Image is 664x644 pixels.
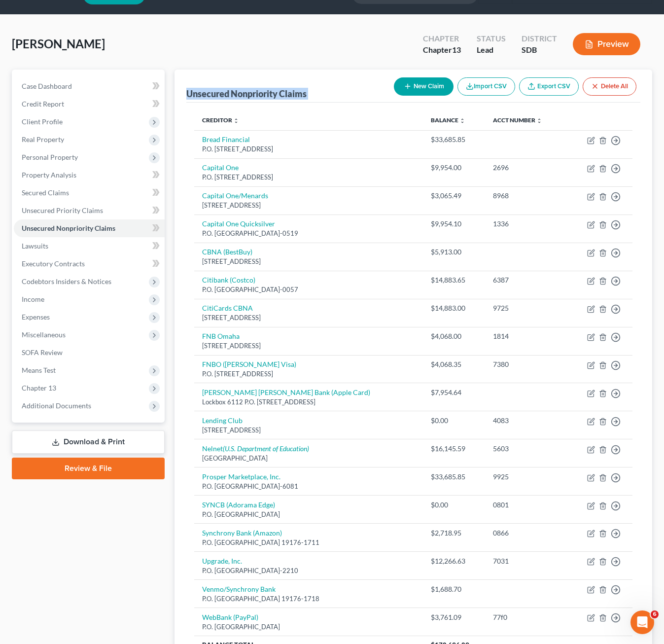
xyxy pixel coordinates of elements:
span: Codebtors Insiders & Notices [22,277,111,286]
div: $12,266.63 [431,556,478,566]
i: unfold_more [233,118,239,124]
div: $14,883.65 [431,275,478,285]
span: 6 [651,610,659,618]
div: SDB [522,44,557,56]
span: 13 [452,45,461,54]
a: WebBank (PayPal) [202,613,258,621]
div: $9,954.00 [431,163,478,173]
a: CBNA (BestBuy) [202,248,252,256]
div: P.O. [GEOGRAPHIC_DATA]-0519 [202,229,415,238]
div: [STREET_ADDRESS] [202,313,415,322]
a: Property Analysis [14,166,165,184]
div: 4083 [493,416,558,426]
span: Lawsuits [22,242,48,250]
div: $5,913.00 [431,247,478,257]
span: Unsecured Priority Claims [22,206,103,215]
div: P.O. [STREET_ADDRESS] [202,369,415,379]
div: P.O. [GEOGRAPHIC_DATA]-0057 [202,285,415,294]
div: P.O. [STREET_ADDRESS] [202,173,415,182]
div: $3,761.09 [431,612,478,622]
div: $16,145.59 [431,444,478,454]
span: Property Analysis [22,171,76,179]
div: [STREET_ADDRESS] [202,341,415,351]
div: 5603 [493,444,558,454]
div: $7,954.64 [431,388,478,397]
div: 8968 [493,191,558,201]
span: Real Property [22,135,64,143]
span: Executory Contracts [22,259,85,268]
div: [STREET_ADDRESS] [202,426,415,435]
span: Additional Documents [22,401,91,410]
div: [STREET_ADDRESS] [202,201,415,210]
span: SOFA Review [22,348,63,357]
div: P.O. [GEOGRAPHIC_DATA] 19176-1711 [202,538,415,547]
div: $14,883.00 [431,303,478,313]
div: P.O. [GEOGRAPHIC_DATA]-6081 [202,482,415,491]
div: 2696 [493,163,558,173]
div: District [522,33,557,44]
a: Credit Report [14,95,165,113]
div: P.O. [STREET_ADDRESS] [202,144,415,154]
div: P.O. [GEOGRAPHIC_DATA] [202,510,415,519]
div: 7031 [493,556,558,566]
a: FNBO ([PERSON_NAME] Visa) [202,360,296,368]
div: [STREET_ADDRESS] [202,257,415,266]
div: Unsecured Nonpriority Claims [186,88,307,100]
div: $9,954.10 [431,219,478,229]
a: Balance unfold_more [431,116,465,124]
div: $4,068.35 [431,359,478,369]
div: Lead [477,44,506,56]
a: Unsecured Nonpriority Claims [14,219,165,237]
div: 9925 [493,472,558,482]
div: Status [477,33,506,44]
span: Income [22,295,44,303]
div: 9725 [493,303,558,313]
a: Prosper Marketplace, Inc. [202,472,280,481]
button: New Claim [394,77,454,96]
span: Credit Report [22,100,64,108]
div: $2,718.95 [431,528,478,538]
div: Chapter [423,44,461,56]
i: unfold_more [459,118,465,124]
div: 7380 [493,359,558,369]
a: Synchrony Bank (Amazon) [202,529,282,537]
div: P.O. [GEOGRAPHIC_DATA] 19176-1718 [202,594,415,604]
a: Secured Claims [14,184,165,202]
div: 1336 [493,219,558,229]
a: FNB Omaha [202,332,240,340]
div: Chapter [423,33,461,44]
a: Capital One [202,163,239,172]
div: 1814 [493,331,558,341]
span: Unsecured Nonpriority Claims [22,224,115,232]
i: (U.S. Department of Education) [223,444,309,453]
div: $4,068.00 [431,331,478,341]
iframe: Intercom live chat [630,610,654,634]
i: unfold_more [536,118,542,124]
span: Chapter 13 [22,384,56,392]
div: $1,688.70 [431,584,478,594]
span: Secured Claims [22,188,69,197]
span: Personal Property [22,153,78,161]
span: Expenses [22,313,50,321]
button: Preview [573,33,640,55]
a: Download & Print [12,430,165,454]
a: Case Dashboard [14,77,165,95]
a: CitiCards CBNA [202,304,253,312]
a: Executory Contracts [14,255,165,273]
a: Bread Financial [202,135,250,143]
a: Lending Club [202,416,243,425]
button: Delete All [583,77,636,96]
div: 0866 [493,528,558,538]
div: $0.00 [431,416,478,426]
div: $33,685.85 [431,135,478,144]
div: $33,685.85 [431,472,478,482]
div: 77f0 [493,612,558,622]
button: Import CSV [457,77,515,96]
div: $3,065.49 [431,191,478,201]
div: $0.00 [431,500,478,510]
div: [GEOGRAPHIC_DATA] [202,454,415,463]
div: P.O. [GEOGRAPHIC_DATA]-2210 [202,566,415,575]
a: Nelnet(U.S. Department of Education) [202,444,309,453]
div: P.O. [GEOGRAPHIC_DATA] [202,622,415,632]
a: Venmo/Synchrony Bank [202,585,276,593]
